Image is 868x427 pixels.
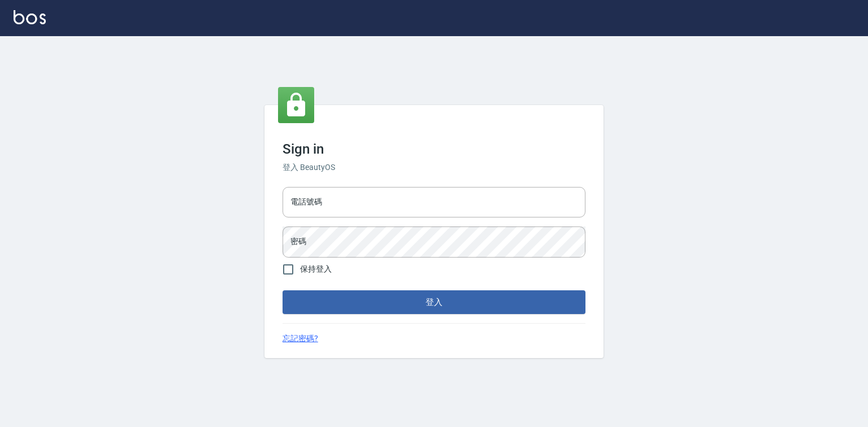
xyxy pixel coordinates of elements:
[283,333,318,345] a: 忘記密碼?
[283,141,585,157] h3: Sign in
[14,10,46,24] img: Logo
[300,263,332,275] span: 保持登入
[283,162,585,173] h6: 登入 BeautyOS
[283,290,585,314] button: 登入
